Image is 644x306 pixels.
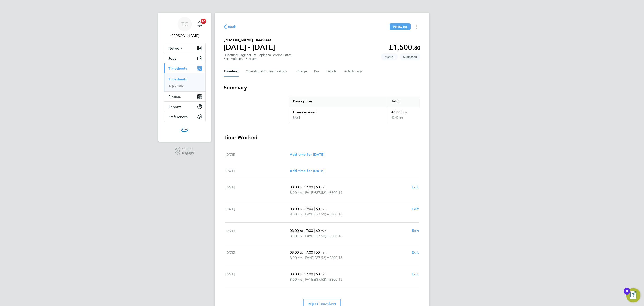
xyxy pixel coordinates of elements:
[313,277,329,282] span: (£37.52) =
[164,112,205,122] button: Preferences
[224,57,293,61] div: For "Apleona - Pretium"
[626,291,628,297] div: 8
[314,228,315,233] span: |
[305,212,313,217] span: PAYE
[290,228,313,233] span: 08:00 to 17:00
[313,234,329,238] span: (£37.52) =
[225,152,290,157] div: [DATE]
[303,256,304,260] span: |
[164,17,206,39] a: TC[PERSON_NAME]
[224,66,239,77] button: Timesheet
[314,272,315,276] span: |
[224,24,236,30] button: Back
[412,250,419,254] span: Edit
[290,168,324,174] a: Add time for [DATE]
[316,272,327,276] span: 60 min
[224,53,293,61] div: "Electrical Engineer" at "Apleona London Office"
[164,92,205,101] button: Finance
[168,95,181,99] span: Finance
[316,185,327,189] span: 60 min
[168,105,181,109] span: Reports
[412,185,419,189] span: Edit
[290,190,303,195] span: 8.00 hrs
[412,23,420,30] button: Timesheets Menu
[314,66,320,77] button: Pay
[313,212,329,216] span: (£37.52) =
[414,45,420,51] span: 80
[389,43,420,52] app-decimal: £1,500.
[290,185,313,189] span: 08:00 to 17:00
[290,234,303,238] span: 8.00 hrs
[305,255,313,261] span: PAYE
[305,277,313,282] span: PAYE
[290,272,313,276] span: 08:00 to 17:00
[175,147,194,155] a: Powered byEngage
[225,168,290,174] div: [DATE]
[329,256,342,260] span: £300.16
[303,190,304,195] span: |
[303,212,304,216] span: |
[303,234,304,238] span: |
[164,43,205,53] button: Network
[290,256,303,260] span: 8.00 hrs
[327,66,337,77] button: Details
[293,116,300,119] div: PAYE
[412,185,419,190] a: Edit
[313,190,329,195] span: (£37.52) =
[412,207,419,211] span: Edit
[289,97,420,123] div: Summary
[224,84,420,91] h3: Summary
[388,116,420,123] div: 40.00 hrs
[290,212,303,216] span: 8.00 hrs
[412,272,419,276] span: Edit
[224,43,275,52] h1: [DATE] - [DATE]
[290,152,324,157] span: Add time for [DATE]
[412,206,419,212] a: Edit
[381,53,398,60] span: This timesheet was manually created.
[225,228,290,239] div: [DATE]
[329,234,342,238] span: £300.16
[225,250,290,261] div: [DATE]
[225,185,290,195] div: [DATE]
[303,277,304,282] span: |
[400,53,420,60] span: This timesheet is Submitted.
[289,97,388,106] div: Description
[158,13,211,142] nav: Main navigation
[164,73,205,91] div: Timesheets
[201,19,206,24] span: 20
[224,37,275,43] h2: [PERSON_NAME] Timesheet
[168,115,188,119] span: Preferences
[195,17,204,31] a: 20
[390,23,411,30] button: Following
[228,24,236,30] span: Back
[168,56,176,60] span: Jobs
[314,207,315,211] span: |
[225,206,290,217] div: [DATE]
[164,53,205,63] button: Jobs
[290,207,313,211] span: 08:00 to 17:00
[164,102,205,112] button: Reports
[296,66,307,77] button: Charge
[388,106,420,116] div: 40.00 hrs
[412,228,419,233] a: Edit
[305,233,313,239] span: PAYE
[626,288,640,302] button: Open Resource Center, 8 new notifications
[168,66,187,71] span: Timesheets
[313,256,329,260] span: (£37.52) =
[164,63,205,73] button: Timesheets
[314,250,315,254] span: |
[168,46,182,50] span: Network
[329,277,342,282] span: £300.16
[412,272,419,277] a: Edit
[290,250,313,254] span: 08:00 to 17:00
[412,250,419,255] a: Edit
[290,152,324,157] a: Add time for [DATE]
[316,207,327,211] span: 60 min
[329,190,342,195] span: £300.16
[305,190,313,195] span: PAYE
[164,126,206,134] a: Go to home page
[246,66,289,77] button: Operational Communications
[393,25,407,29] span: Following
[182,151,194,155] span: Engage
[316,228,327,233] span: 60 min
